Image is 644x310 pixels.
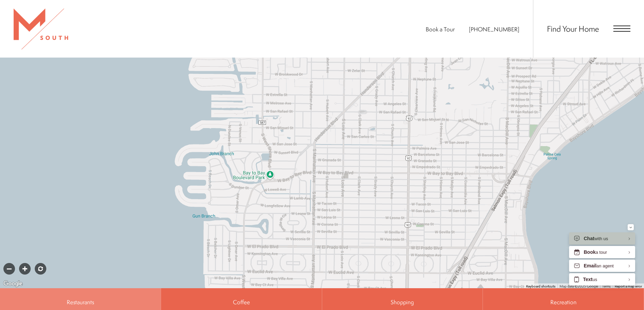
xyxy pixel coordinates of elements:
button: Keyboard shortcuts [526,284,555,289]
a: Report a map error [615,284,642,288]
button: Open Menu [613,26,630,32]
span: Recreation [550,298,577,306]
span: Coffee [233,298,250,306]
img: Google [2,279,24,288]
a: Call Us at 813-570-8014 [469,25,519,33]
a: Terms [602,284,611,289]
span: Shopping [391,298,414,306]
span: Restaurants [67,298,94,306]
a: Book a Tour [426,25,455,33]
img: MSouth [14,9,68,49]
a: Find Your Home [547,23,599,34]
a: Open this area in Google Maps (opens a new window) [2,279,24,288]
span: Map data ©2025 Google [560,284,598,289]
span: [PHONE_NUMBER] [469,25,519,33]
